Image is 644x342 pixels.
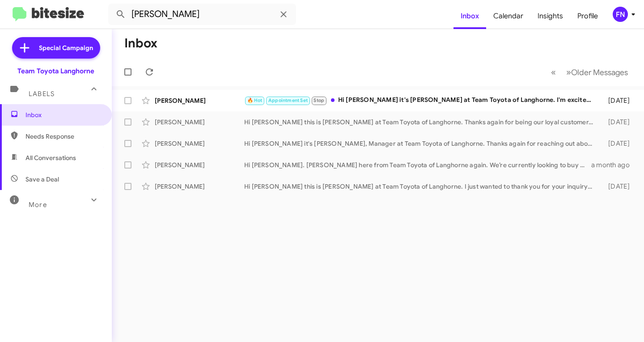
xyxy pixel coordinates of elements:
h1: Inbox [124,36,157,51]
a: Special Campaign [12,37,100,59]
div: Hi [PERSON_NAME] it's [PERSON_NAME] at Team Toyota of Langhorne. I'm excited to share an exclusiv... [244,95,598,106]
div: [PERSON_NAME] [155,139,244,148]
div: Hi [PERSON_NAME] this is [PERSON_NAME] at Team Toyota of Langhorne. Thanks again for being our lo... [244,118,598,127]
div: a month ago [591,160,637,169]
span: Stop [314,97,324,103]
button: FN [605,7,634,22]
div: Hi [PERSON_NAME]. [PERSON_NAME] here from Team Toyota of Langhorne again. We’re currently looking... [244,160,591,169]
a: Insights [530,3,570,29]
span: « [551,67,556,78]
div: FN [613,7,628,22]
span: Labels [29,90,55,98]
button: Previous [546,63,561,81]
span: More [29,201,47,209]
div: [DATE] [598,96,637,105]
span: Needs Response [25,132,102,141]
button: Next [561,63,633,81]
a: Inbox [453,3,486,29]
div: [DATE] [598,182,637,191]
nav: Page navigation example [546,63,633,81]
span: Save a Deal [25,175,59,184]
div: [DATE] [598,139,637,148]
div: [DATE] [598,118,637,127]
div: Hi [PERSON_NAME] it's [PERSON_NAME], Manager at Team Toyota of Langhorne. Thanks again for reachi... [244,139,598,148]
span: Older Messages [571,68,628,77]
div: [PERSON_NAME] [155,118,244,127]
span: All Conversations [25,153,76,162]
span: 🔥 Hot [247,97,263,103]
span: Inbox [25,110,102,119]
div: Team Toyota Langhorne [17,67,94,76]
span: » [566,67,571,78]
div: Hi [PERSON_NAME] this is [PERSON_NAME] at Team Toyota of Langhorne. I just wanted to thank you fo... [244,182,598,191]
div: [PERSON_NAME] [155,96,244,105]
span: Appointment Set [268,97,308,103]
div: [PERSON_NAME] [155,182,244,191]
span: Special Campaign [39,43,93,52]
input: Search [108,4,296,25]
div: [PERSON_NAME] [155,160,244,169]
a: Profile [570,3,605,29]
a: Calendar [486,3,530,29]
